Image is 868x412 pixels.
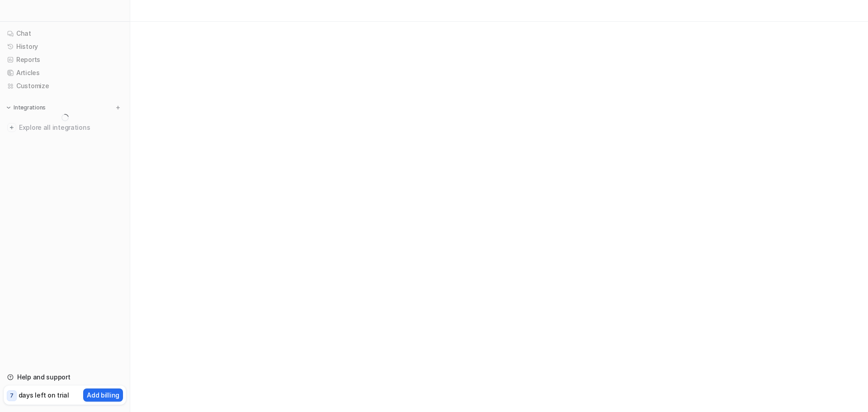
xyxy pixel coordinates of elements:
[4,121,126,134] a: Explore all integrations
[4,103,48,112] button: Integrations
[4,53,126,66] a: Reports
[14,104,46,111] p: Integrations
[115,104,121,111] img: menu_add.svg
[4,40,126,53] a: History
[87,390,119,400] p: Add billing
[83,388,123,402] button: Add billing
[19,390,69,400] p: days left on trial
[4,80,126,92] a: Customize
[19,120,123,135] span: Explore all integrations
[4,371,126,384] a: Help and support
[10,392,14,400] p: 7
[4,66,126,79] a: Articles
[4,27,126,40] a: Chat
[7,123,16,132] img: explore all integrations
[5,104,12,111] img: expand menu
